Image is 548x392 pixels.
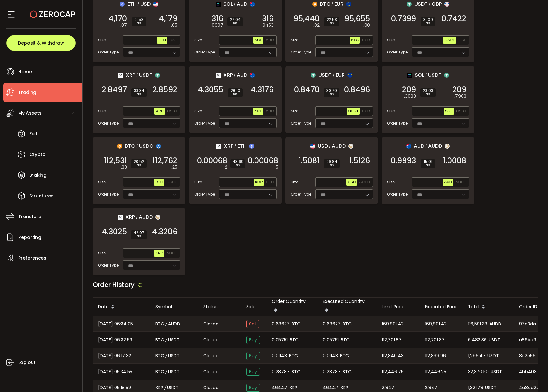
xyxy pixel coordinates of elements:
span: 4,170 [108,16,127,22]
button: USD [168,37,179,44]
em: / [425,72,427,78]
span: USDT [168,352,180,360]
span: 0.05751 [323,336,339,344]
span: 23.03 [423,89,433,93]
img: usdc_portfolio.svg [156,144,161,149]
span: Order History [93,280,135,289]
span: USDT [444,38,455,42]
button: USDT [347,108,360,115]
span: XRP [156,109,164,113]
img: eur_portfolio.svg [347,73,352,78]
span: 0.28787 [323,368,341,375]
span: BTC [343,320,352,328]
span: Closed [203,321,218,327]
span: USD [318,142,328,150]
em: / [331,1,333,7]
button: EUR [361,108,371,115]
span: ETH [266,180,274,184]
span: 112,701.87 [425,336,445,344]
span: BTC [341,336,350,344]
div: Date [93,302,150,312]
em: .25 [171,164,177,171]
em: / [234,143,236,149]
em: / [234,72,236,78]
span: 209 [402,87,416,93]
button: USDT [443,37,456,44]
span: 4.3176 [251,87,274,93]
span: USD [169,38,177,42]
span: SOL [445,109,453,113]
span: USDT [318,71,332,79]
span: Log out [18,358,36,367]
span: Size [387,108,395,114]
span: Order Type [194,49,215,55]
span: Fiat [29,129,38,139]
button: AUDD [358,179,371,186]
span: AUD [266,38,274,42]
span: AUD [266,109,274,113]
button: USD [346,179,357,186]
span: Size [194,179,202,185]
span: Size [291,179,298,185]
span: 169,891.42 [382,320,404,328]
span: Order Type [291,191,311,197]
i: BPS [423,164,433,167]
iframe: Chat Widget [472,323,548,392]
span: Preferences [18,253,46,263]
span: 169,891.42 [425,320,447,328]
span: 0.68627 [323,320,341,328]
span: BTC [343,368,352,375]
i: BPS [231,93,240,96]
span: XRP [254,109,262,113]
button: SOL [253,37,263,44]
span: Order Type [291,49,311,55]
span: XRP [125,213,135,221]
span: USDT [167,109,178,113]
button: SOL [444,108,454,115]
span: 33.34 [134,89,144,93]
span: 0.68627 [272,320,290,328]
img: zuPXiwguUFiBOIQyqLOiXsnnNitlx7q4LCwEbLHADjIpTka+Lip0HH8D0VTrd02z+wEAAAAASUVORK5CYII= [445,144,450,149]
span: 2.847 [425,384,437,391]
img: xrp_portfolio.png [118,73,123,78]
button: ETH [265,179,275,186]
span: 0.8496 [344,87,370,93]
span: 20.52 [134,160,144,164]
span: 30.70 [326,89,337,93]
button: AUDD [454,179,468,186]
i: BPS [326,164,337,167]
span: XRP [155,384,163,391]
img: xrp_portfolio.png [216,73,221,78]
span: 112,839.96 [425,352,446,360]
div: Executed Quantity [318,298,377,316]
img: gbp_portfolio.svg [444,2,449,7]
span: 0.00068 [197,158,227,164]
span: 0.9993 [391,158,416,164]
span: 112,840.43 [382,352,404,360]
span: Home [18,67,32,76]
span: Order Type [98,120,119,126]
span: 0.8470 [294,87,320,93]
div: Total [463,302,514,312]
button: AUD [264,37,275,44]
span: AUD [414,142,424,150]
img: sol_portfolio.png [407,73,412,78]
span: 112,531 [104,158,127,164]
em: 5 [276,164,278,171]
span: Order Type [194,191,215,197]
button: AUD [443,179,453,186]
img: btc_portfolio.svg [117,144,122,149]
span: AUDD [167,251,177,255]
img: eth_portfolio.svg [120,2,125,7]
span: Order Type [291,120,311,126]
span: EUR [336,71,345,79]
span: Reporting [18,233,41,242]
img: usdt_portfolio.svg [444,73,449,78]
span: Size [194,108,202,114]
div: Side [241,303,267,310]
span: AUDD [489,320,501,328]
span: Sell [246,320,259,328]
span: Order Type [387,49,408,55]
span: Buy [246,368,260,376]
span: Size [291,37,298,43]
